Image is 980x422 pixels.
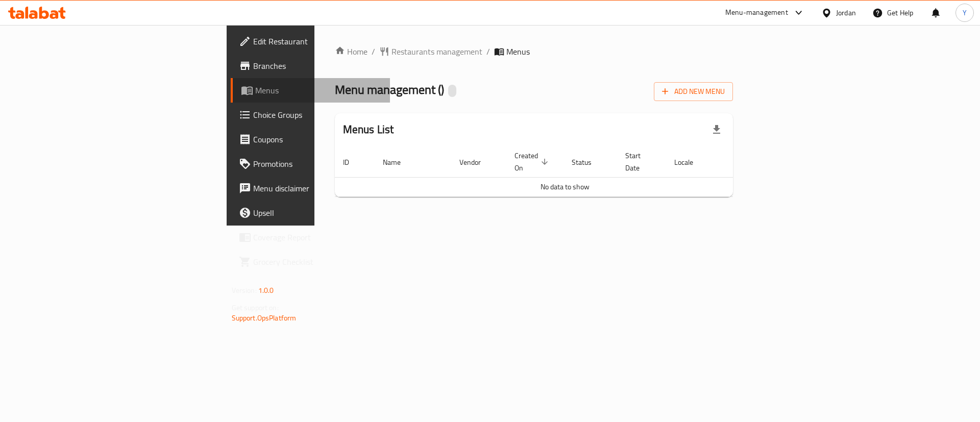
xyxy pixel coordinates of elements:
[379,45,482,58] a: Restaurants management
[486,45,490,58] li: /
[459,156,494,168] span: Vendor
[572,156,605,168] span: Status
[674,156,706,168] span: Locale
[231,250,390,274] a: Grocery Checklist
[253,182,382,194] span: Menu disclaimer
[232,284,257,297] span: Version:
[231,127,390,152] a: Coupons
[232,311,297,325] a: Support.OpsPlatform
[231,29,390,54] a: Edit Restaurant
[725,7,788,19] div: Menu-management
[231,152,390,176] a: Promotions
[541,180,590,193] span: No data to show
[391,45,482,58] span: Restaurants management
[963,7,967,18] span: Y
[343,122,394,137] h2: Menus List
[253,109,382,121] span: Choice Groups
[255,84,382,96] span: Menus
[506,45,530,58] span: Menus
[335,45,733,58] nav: breadcrumb
[253,207,382,219] span: Upsell
[335,78,444,101] span: Menu management ( )
[258,284,274,297] span: 1.0.0
[253,133,382,145] span: Coupons
[253,231,382,243] span: Coverage Report
[662,85,725,98] span: Add New Menu
[836,7,856,18] div: Jordan
[625,150,654,174] span: Start Date
[253,35,382,47] span: Edit Restaurant
[231,176,390,201] a: Menu disclaimer
[704,117,729,142] div: Export file
[231,54,390,78] a: Branches
[231,225,390,250] a: Coverage Report
[231,103,390,127] a: Choice Groups
[253,60,382,72] span: Branches
[231,201,390,225] a: Upsell
[253,158,382,170] span: Promotions
[335,146,795,197] table: enhanced table
[232,301,279,314] span: Get support on:
[231,78,390,103] a: Menus
[383,156,414,168] span: Name
[654,82,733,101] button: Add New Menu
[253,256,382,268] span: Grocery Checklist
[514,150,551,174] span: Created On
[719,146,795,178] th: Actions
[343,156,362,168] span: ID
